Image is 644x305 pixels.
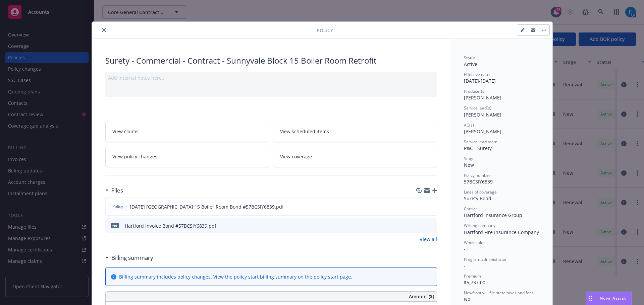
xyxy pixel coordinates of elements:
[105,146,269,167] a: View policy changes
[464,290,534,296] span: Newfront will file state taxes and fees
[464,111,501,118] span: [PERSON_NAME]
[464,139,497,145] span: Service lead team
[105,121,269,142] a: View claims
[280,128,329,135] span: View scheduled items
[112,128,139,135] span: View claims
[280,153,312,160] span: View coverage
[409,293,434,300] span: Amount ($)
[464,61,477,67] span: Active
[464,206,477,212] span: Carrier
[105,186,123,195] div: Files
[108,74,434,81] div: Add internal notes here...
[314,274,351,280] a: policy start page
[105,253,153,262] div: Billing summary
[586,292,594,305] div: Drag to move
[464,223,495,228] span: Writing company
[417,203,423,210] button: download file
[130,203,284,210] span: [DATE] [GEOGRAPHIC_DATA] 15 Boiler Room Bond #57BCSIY6839.pdf
[464,105,491,111] span: Service lead(s)
[464,178,493,185] span: 57BCSIY6839
[464,246,466,252] span: -
[464,212,522,218] span: Hartford Insurance Group
[105,55,437,66] div: Surety - Commercial - Contract - Sunnyvale Block 15 Boiler Room Retrofit
[317,27,333,34] span: Policy
[464,72,539,84] div: [DATE] - [DATE]
[464,273,481,279] span: Premium
[100,26,108,34] button: close
[464,156,475,161] span: Stage
[464,55,476,61] span: Status
[464,189,497,195] span: Lines of coverage
[428,203,434,210] button: preview file
[464,145,492,151] span: P&C - Surety
[464,262,466,269] span: -
[119,273,352,280] div: Billing summary includes policy changes. View the policy start billing summary on the .
[600,295,626,301] span: Nova Assist
[420,236,437,243] a: View all
[464,122,474,128] span: AC(s)
[273,146,437,167] a: View coverage
[418,222,423,229] button: download file
[112,153,157,160] span: View policy changes
[111,186,123,195] h3: Files
[464,240,485,245] span: Wholesaler
[464,72,491,77] span: Effective dates
[464,195,491,202] span: Surety Bond
[125,222,216,229] div: Hartford Invoice Bond #57BCSIY6839.pdf
[428,222,434,229] button: preview file
[464,279,485,286] span: $5,737.00
[111,204,124,210] span: Policy
[464,229,539,235] span: Hartford Fire Insurance Company
[464,88,486,94] span: Producer(s)
[464,162,474,168] span: New
[111,253,153,262] h3: Billing summary
[464,256,507,262] span: Program administrator
[586,292,632,305] button: Nova Assist
[273,121,437,142] a: View scheduled items
[464,128,501,135] span: [PERSON_NAME]
[464,296,470,302] span: No
[464,94,501,101] span: [PERSON_NAME]
[111,223,119,228] span: pdf
[464,172,490,178] span: Policy number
